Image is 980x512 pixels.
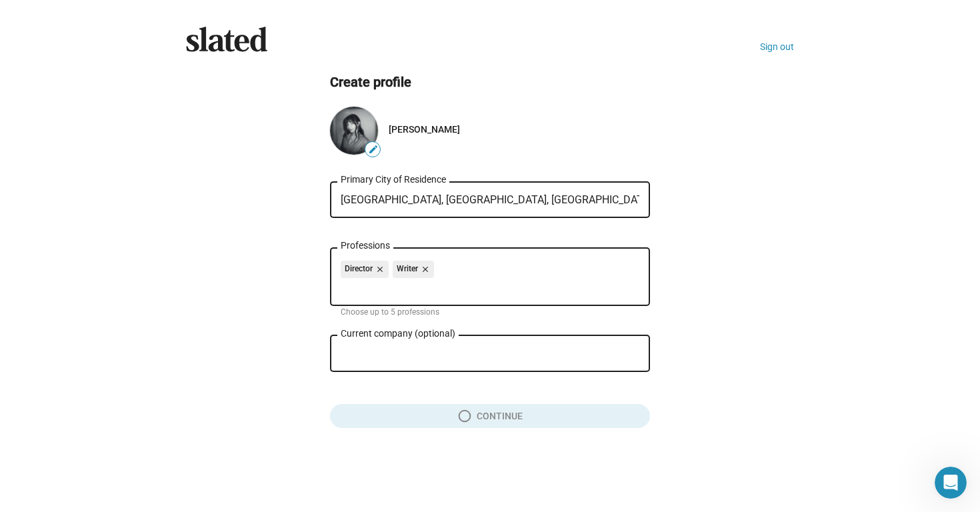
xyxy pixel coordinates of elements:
[341,261,389,278] mat-chip: Director
[341,307,439,318] mat-hint: Choose up to 5 professions
[393,261,434,278] mat-chip: Writer
[760,41,794,52] a: Sign out
[373,263,385,275] mat-icon: close
[389,124,650,135] div: [PERSON_NAME]
[935,467,967,499] iframe: Intercom live chat
[368,144,379,155] mat-icon: edit
[418,263,430,275] mat-icon: close
[330,73,650,91] h2: Create profile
